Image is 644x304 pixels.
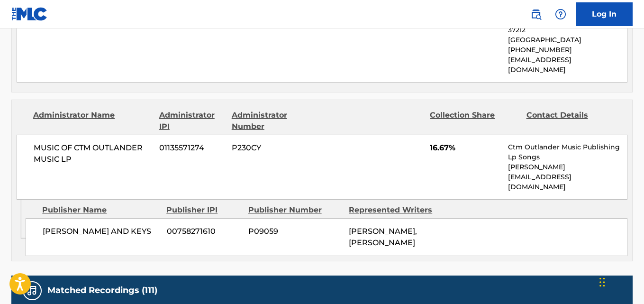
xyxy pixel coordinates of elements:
p: [PHONE_NUMBER] [508,45,627,55]
div: Administrator Name [33,110,152,132]
p: [PERSON_NAME][EMAIL_ADDRESS][DOMAIN_NAME] [508,162,627,192]
div: Contact Details [526,110,616,132]
span: 01135571274 [159,142,225,154]
span: [PERSON_NAME], [PERSON_NAME] [349,227,417,247]
div: Represented Writers [349,204,443,216]
img: search [530,9,542,20]
span: 16.67% [430,142,501,154]
p: [GEOGRAPHIC_DATA] [508,35,627,45]
div: Administrator Number [232,110,321,132]
span: 00758271610 [167,226,241,237]
img: help [555,9,566,20]
div: Publisher IPI [166,204,241,216]
img: Matched Recordings [27,285,38,296]
iframe: Chat Widget [597,258,644,304]
a: Log In [576,2,633,26]
div: Publisher Name [42,204,159,216]
div: Administrator IPI [159,110,225,132]
span: P09059 [248,226,342,237]
div: Publisher Number [248,204,342,216]
h5: Matched Recordings (111) [47,285,157,296]
p: [EMAIL_ADDRESS][DOMAIN_NAME] [508,55,627,75]
img: MLC Logo [11,7,48,21]
span: P230CY [232,142,321,154]
a: Public Search [526,5,545,24]
div: Collection Share [430,110,519,132]
p: Ctm Outlander Music Publishing Lp Songs [508,142,627,162]
div: Help [551,5,570,24]
span: [PERSON_NAME] AND KEYS [43,226,160,237]
span: MUSIC OF CTM OUTLANDER MUSIC LP [34,142,152,165]
div: Drag [599,268,605,296]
